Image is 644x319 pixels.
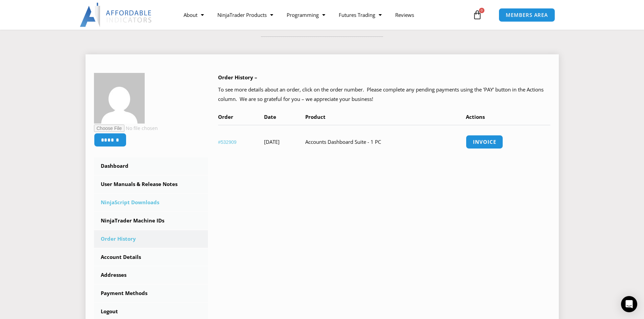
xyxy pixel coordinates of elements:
time: [DATE] [264,138,280,145]
a: NinjaTrader Products [211,7,280,23]
a: Programming [280,7,332,23]
a: Dashboard [94,157,208,175]
a: Order History [94,230,208,248]
span: Actions [466,113,485,120]
div: Open Intercom Messenger [621,296,637,312]
span: Product [305,113,326,120]
a: User Manuals & Release Notes [94,176,208,193]
a: Account Details [94,248,208,266]
b: Order History – [218,74,257,81]
a: NinjaScript Downloads [94,194,208,211]
a: NinjaTrader Machine IDs [94,212,208,230]
p: To see more details about an order, click on the order number. Please complete any pending paymen... [218,85,550,104]
img: LogoAI | Affordable Indicators – NinjaTrader [80,3,152,27]
nav: Menu [177,7,471,23]
a: Invoice order number 532909 [466,135,503,149]
a: About [177,7,211,23]
a: View order number 532909 [218,139,237,145]
a: MEMBERS AREA [499,8,555,22]
a: Futures Trading [332,7,388,23]
a: Payment Methods [94,285,208,302]
span: Date [264,113,276,120]
a: 0 [462,5,492,25]
span: MEMBERS AREA [506,12,548,18]
td: Accounts Dashboard Suite - 1 PC [305,125,466,159]
span: Order [218,113,233,120]
a: Reviews [388,7,421,23]
img: 347ded4c152cfa02e9ddb1f4ec05ab10d6d88eac84661277197caeb135ccd6b2 [94,73,145,124]
a: Addresses [94,266,208,284]
span: 0 [479,8,484,13]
